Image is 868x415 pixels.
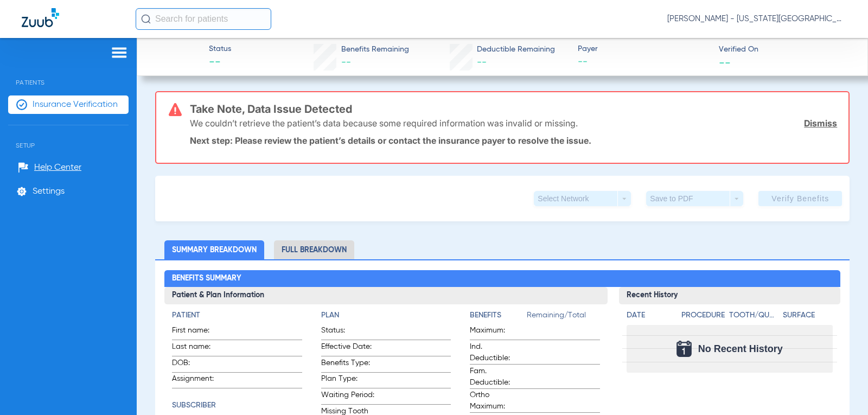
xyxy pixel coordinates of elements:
[477,44,555,55] span: Deductible Remaining
[627,310,672,321] h4: Date
[172,400,302,411] h4: Subscriber
[477,58,487,67] span: --
[172,357,225,372] span: DOB:
[164,240,264,259] li: Summary Breakdown
[190,118,578,129] p: We couldn’t retrieve the patient’s data because some required information was invalid or missing.
[729,310,779,321] h4: Tooth/Quad
[470,366,523,388] span: Fam. Deductible:
[729,310,779,325] app-breakdown-title: Tooth/Quad
[141,14,151,24] img: Search Icon
[321,390,374,404] span: Waiting Period:
[172,373,225,388] span: Assignment:
[470,325,523,340] span: Maximum:
[33,99,118,110] span: Insurance Verification
[172,310,302,321] h4: Patient
[136,8,271,30] input: Search for patients
[783,310,833,321] h4: Surface
[321,310,451,321] h4: Plan
[527,310,599,325] span: Remaining/Total
[667,14,846,24] span: [PERSON_NAME] - [US_STATE][GEOGRAPHIC_DATA] Dental - [GEOGRAPHIC_DATA]
[804,118,837,129] a: Dismiss
[190,135,838,146] p: Next step: Please review the patient’s details or contact the insurance payer to resolve the issue.
[164,270,840,288] h2: Benefits Summary
[341,44,409,55] span: Benefits Remaining
[578,43,710,55] span: Payer
[209,43,231,55] span: Status
[8,62,129,86] span: Patients
[470,310,527,325] app-breakdown-title: Benefits
[8,125,129,149] span: Setup
[698,343,783,354] span: No Recent History
[619,287,840,304] h3: Recent History
[34,162,81,173] span: Help Center
[341,58,351,67] span: --
[783,310,833,325] app-breakdown-title: Surface
[470,310,527,321] h4: Benefits
[470,341,523,364] span: Ind. Deductible:
[190,104,838,114] h3: Take Note, Data Issue Detected
[321,325,374,340] span: Status:
[321,373,374,388] span: Plan Type:
[172,325,225,340] span: First name:
[681,310,726,321] h4: Procedure
[321,341,374,356] span: Effective Date:
[719,44,851,55] span: Verified On
[719,56,731,68] span: --
[169,103,182,116] img: error-icon
[676,341,692,357] img: Calendar
[33,186,65,197] span: Settings
[111,46,128,59] img: hamburger-icon
[18,162,81,173] a: Help Center
[681,310,726,325] app-breakdown-title: Procedure
[22,8,59,27] img: Zuub Logo
[209,55,231,71] span: --
[164,287,607,304] h3: Patient & Plan Information
[274,240,354,259] li: Full Breakdown
[172,341,225,356] span: Last name:
[321,357,374,372] span: Benefits Type:
[470,390,523,412] span: Ortho Maximum:
[578,55,710,69] span: --
[627,310,672,325] app-breakdown-title: Date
